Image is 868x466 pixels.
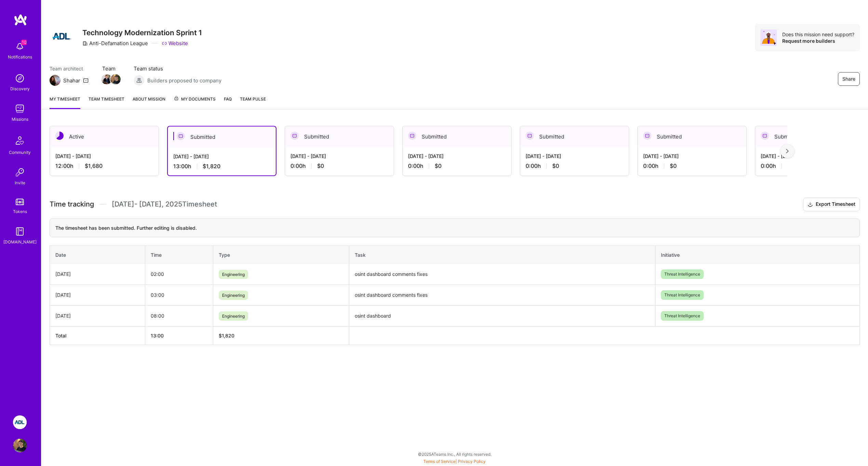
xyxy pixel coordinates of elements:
div: Invite [15,179,25,186]
img: guide book [13,225,27,238]
span: Team Pulse [240,96,266,102]
img: Community [12,132,28,149]
span: Team architect [50,65,89,72]
div: [DOMAIN_NAME] [3,238,37,245]
div: Shahar [63,77,80,84]
div: Discovery [10,85,30,92]
span: $0 [670,162,677,170]
span: $1,680 [85,162,103,170]
a: Team Member Avatar [102,74,111,85]
img: Active [55,132,64,140]
div: Does this mission need support? [782,31,854,38]
span: Engineering [219,311,248,321]
img: discovery [13,71,27,85]
a: FAQ [224,95,232,109]
th: Initiative [655,245,860,264]
div: Tokens [13,208,27,215]
img: right [786,149,789,154]
span: $0 [552,162,559,170]
a: My Documents [174,95,216,109]
div: 0:00 h [761,162,858,170]
div: Anti-Defamation League [82,40,148,47]
img: Submitted [177,132,185,140]
span: $0 [435,162,442,170]
span: Share [842,76,855,82]
td: osint dashboard comments fixes [349,264,655,285]
td: osint dashboard [349,305,655,326]
td: osint dashboard comments fixes [349,284,655,305]
a: My timesheet [50,95,80,109]
div: Request more builders [782,38,854,44]
span: $1,820 [203,163,220,170]
span: Engineering [219,270,248,279]
div: [DATE] [55,291,139,298]
img: ADL: Technology Modernization Sprint 1 [13,415,27,429]
img: Avatar [760,29,777,46]
img: Submitted [643,132,651,140]
span: Builders proposed to company [147,77,221,84]
span: My Documents [174,95,216,103]
a: Privacy Policy [458,459,486,464]
img: logo [14,14,27,26]
div: Missions [12,116,28,123]
img: Invite [13,165,27,179]
h3: Technology Modernization Sprint 1 [82,28,202,37]
div: 0:00 h [643,162,741,170]
span: Engineering [219,291,248,300]
th: Date [50,245,145,264]
div: [DATE] - [DATE] [643,152,741,160]
th: Time [145,245,213,264]
a: User Avatar [11,439,28,452]
div: [DATE] - [DATE] [290,152,388,160]
div: 0:00 h [526,162,623,170]
div: Active [50,126,159,147]
img: Submitted [761,132,769,140]
span: | [423,459,486,464]
div: [DATE] - [DATE] [761,152,858,160]
i: icon Download [808,201,813,208]
img: Submitted [526,132,534,140]
span: 10 [21,40,27,45]
div: [DATE] - [DATE] [526,152,623,160]
div: Submitted [755,126,864,147]
div: The timesheet has been submitted. Further editing is disabled. [50,218,860,237]
i: icon CompanyGray [82,41,88,46]
a: Website [162,40,188,47]
div: Submitted [403,126,511,147]
div: Submitted [520,126,629,147]
a: About Mission [133,95,165,109]
img: User Avatar [13,439,27,452]
span: Threat Intelligence [661,311,704,321]
div: 0:00 h [408,162,506,170]
div: [DATE] [55,270,139,278]
button: Share [838,72,860,86]
div: © 2025 ATeams Inc., All rights reserved. [41,445,868,463]
th: Task [349,245,655,264]
img: Submitted [408,132,416,140]
td: 02:00 [145,264,213,285]
a: Team Member Avatar [111,74,120,85]
td: 03:00 [145,284,213,305]
button: Export Timesheet [803,198,860,211]
th: Type [213,245,349,264]
div: Community [9,149,31,156]
img: Submitted [290,132,299,140]
a: Team Pulse [240,95,266,109]
span: Team status [134,65,221,72]
th: $1,820 [213,326,349,345]
span: Time tracking [50,200,94,209]
div: [DATE] - [DATE] [408,152,506,160]
span: [DATE] - [DATE] , 2025 Timesheet [112,200,217,209]
div: [DATE] [55,312,139,319]
img: bell [13,40,27,53]
span: Threat Intelligence [661,269,704,279]
img: Company Logo [50,24,74,49]
div: 13:00 h [173,163,270,170]
td: 08:00 [145,305,213,326]
img: Team Member Avatar [110,74,121,84]
img: Team Architect [50,75,60,86]
div: Submitted [285,126,394,147]
div: Submitted [638,126,746,147]
div: Submitted [168,127,276,147]
div: 12:00 h [55,162,153,170]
